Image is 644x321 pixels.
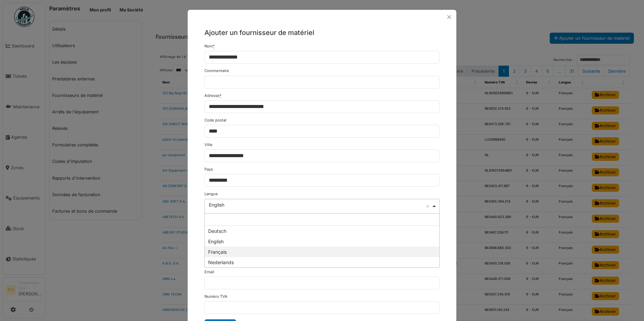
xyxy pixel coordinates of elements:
div: English [209,203,431,207]
button: Remove item: 'en' [424,203,431,210]
div: Deutsch [205,226,439,236]
label: Pays [204,168,213,171]
label: Adresse [204,94,222,98]
label: Langue [204,192,218,196]
div: Français [205,247,439,257]
label: Ville [204,143,213,147]
abbr: Requis [220,93,222,98]
button: Close [445,12,454,22]
h5: Ajouter un fournisseur de matériel [204,28,440,38]
label: Commentaire [204,69,229,73]
abbr: Requis [213,44,215,48]
div: English [205,236,439,247]
label: Nom [204,44,215,48]
div: Nederlands [205,257,439,267]
label: Email [204,270,214,274]
label: Code postal [204,118,226,122]
label: Numéro TVA [204,295,227,298]
input: null [205,214,439,226]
